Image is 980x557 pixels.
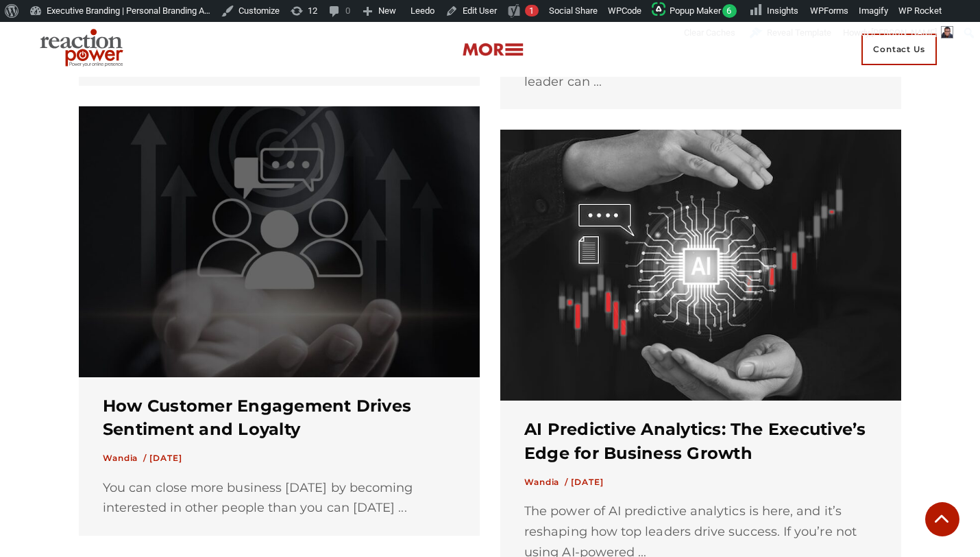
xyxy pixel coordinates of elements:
[861,34,937,65] span: Contact Us
[571,477,603,487] time: [DATE]
[677,22,742,44] div: Clear Caches
[767,5,798,16] span: Insights
[149,453,182,463] time: [DATE]
[767,22,831,44] span: Reveal Template
[722,4,737,18] span: 6
[524,477,568,487] a: Wandia /
[103,478,456,519] div: You can close more business [DATE] by becoming interested in other people than you can [DATE] ...
[838,22,959,44] a: Howdy,
[103,396,411,440] a: How Customer Engagement Drives Sentiment and Loyalty
[462,42,524,58] img: more-btn.png
[871,27,937,38] span: [PERSON_NAME]
[524,419,866,463] a: AI Predictive Analytics: The Executive’s Edge for Business Growth
[103,453,147,463] a: Wandia /
[529,5,534,16] span: 1
[853,22,946,77] a: Contact Us
[34,25,134,74] img: Executive Branding | Personal Branding Agency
